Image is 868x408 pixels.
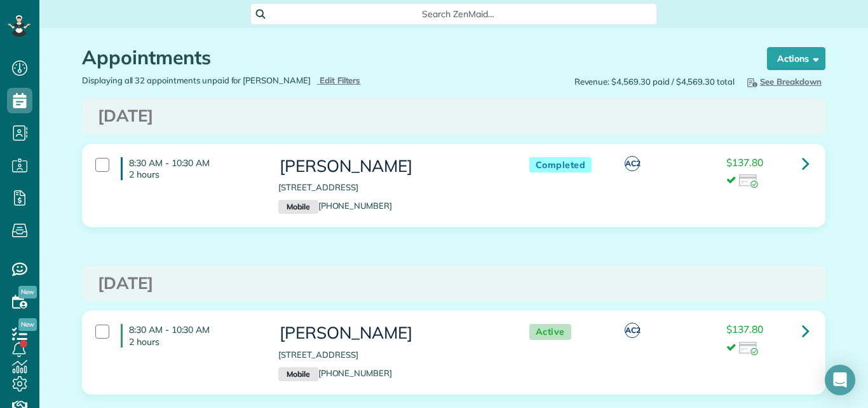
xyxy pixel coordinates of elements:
[278,181,503,193] p: [STREET_ADDRESS]
[739,342,758,356] img: icon_credit_card_success-27c2c4fc500a7f1a58a13ef14842cb958d03041fefb464fd2e53c949a5770e83.png
[317,75,361,85] a: Edit Filters
[278,200,392,211] a: Mobile[PHONE_NUMBER]
[278,200,318,214] small: Mobile
[278,157,503,176] h3: [PERSON_NAME]
[726,156,763,169] span: $137.80
[767,47,825,70] button: Actions
[726,323,763,335] span: $137.80
[18,318,37,331] span: New
[278,367,318,381] small: Mobile
[129,336,259,348] p: 2 hours
[574,76,735,88] span: Revenue: $4,569.30 paid / $4,569.30 total
[529,157,592,173] span: Completed
[129,169,259,180] p: 2 hours
[625,156,640,171] span: AC2
[278,349,503,361] p: [STREET_ADDRESS]
[278,368,392,378] a: Mobile[PHONE_NUMBER]
[121,324,259,347] h4: 8:30 AM - 10:30 AM
[320,75,361,85] span: Edit Filters
[825,365,855,395] div: Open Intercom Messenger
[18,286,37,299] span: New
[121,157,259,180] h4: 8:30 AM - 10:30 AM
[529,324,571,340] span: Active
[745,76,822,87] span: See Breakdown
[739,174,758,188] img: icon_credit_card_success-27c2c4fc500a7f1a58a13ef14842cb958d03041fefb464fd2e53c949a5770e83.png
[278,324,503,342] h3: [PERSON_NAME]
[98,274,810,293] h3: [DATE]
[625,323,640,338] span: AC2
[741,74,825,88] button: See Breakdown
[72,74,454,87] div: Displaying all 32 appointments unpaid for [PERSON_NAME]
[98,107,810,125] h3: [DATE]
[82,47,743,68] h1: Appointments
